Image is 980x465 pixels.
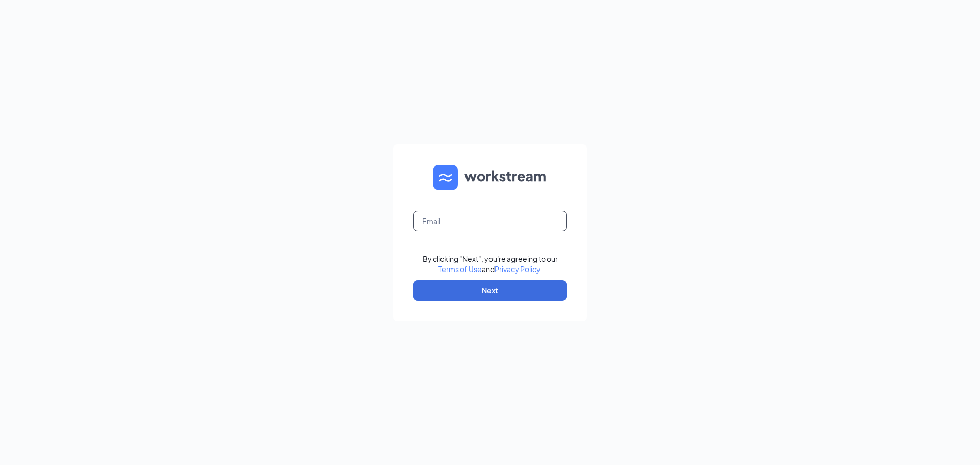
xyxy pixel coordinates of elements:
[413,280,567,301] button: Next
[423,254,558,274] div: By clicking "Next", you're agreeing to our and .
[438,264,482,274] a: Terms of Use
[495,264,540,274] a: Privacy Policy
[433,165,547,190] img: WS logo and Workstream text
[413,211,567,231] input: Email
